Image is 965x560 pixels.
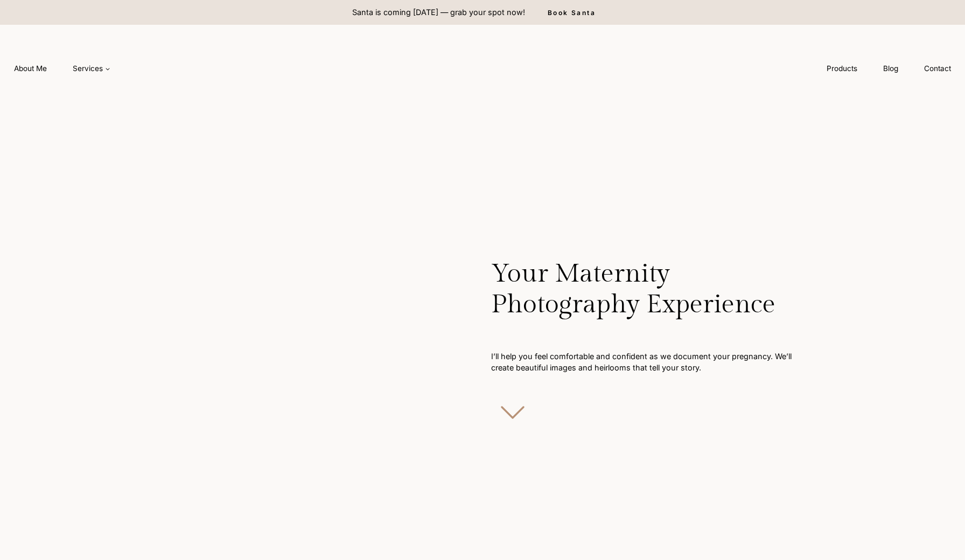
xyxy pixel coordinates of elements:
[814,59,870,79] a: Products
[158,129,474,550] img: Couple embracing during outdoor maternity photoshoot.
[870,59,911,79] a: Blog
[352,6,525,18] p: Santa is coming [DATE] — grab your spot now!
[491,351,807,374] p: I’ll help you feel comfortable and confident as we document your pregnancy. We’ll create beautifu...
[1,59,60,79] a: About Me
[491,246,807,338] h1: Your Maternity Photography Experience
[814,59,964,79] nav: Secondary Navigation
[1,59,123,79] nav: Primary Navigation
[911,59,964,79] a: Contact
[361,46,604,91] img: aleah gregory logo
[73,63,110,74] span: Services
[60,59,123,79] a: Services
